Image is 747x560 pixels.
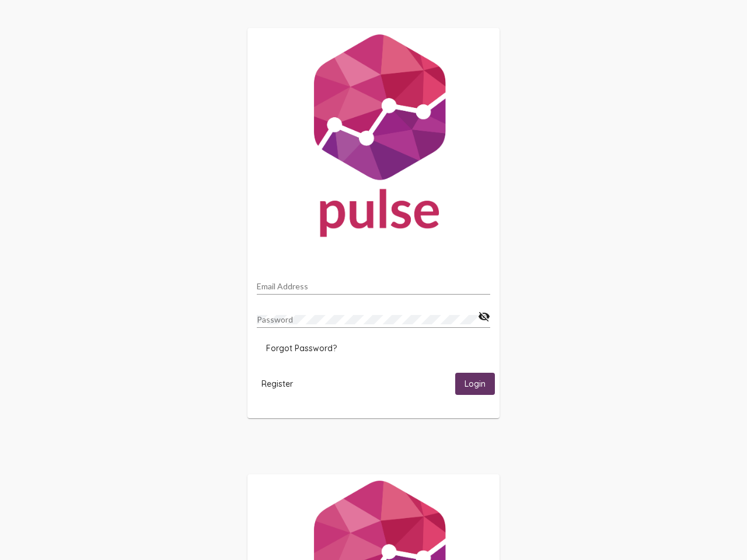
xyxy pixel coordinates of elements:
mat-icon: visibility_off [478,310,490,324]
span: Forgot Password? [266,343,337,353]
span: Register [261,379,293,389]
button: Login [455,373,495,394]
span: Login [465,379,486,390]
button: Forgot Password? [257,338,346,359]
img: Pulse For Good Logo [247,28,500,249]
button: Register [252,373,302,394]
